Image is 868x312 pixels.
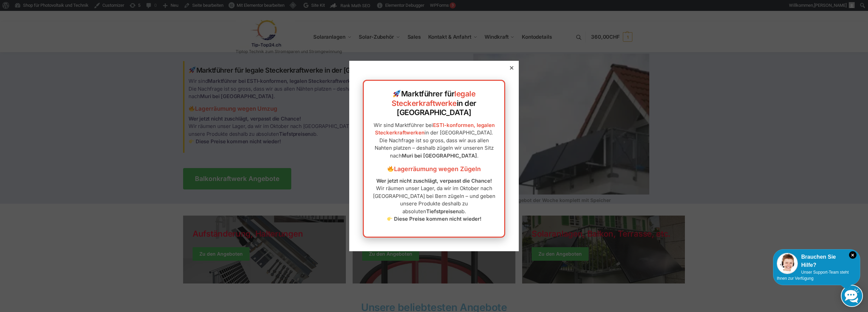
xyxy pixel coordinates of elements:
p: Wir sind Marktführer bei in der [GEOGRAPHIC_DATA]. Die Nachfrage ist so gross, dass wir aus allen... [371,122,497,160]
img: Customer service [777,253,798,274]
img: 🔥 [388,166,394,172]
img: 🚀 [393,90,400,97]
strong: Muri bei [GEOGRAPHIC_DATA] [402,152,477,159]
h2: Marktführer für in der [GEOGRAPHIC_DATA] [371,89,497,117]
p: Wir räumen unser Lager, da wir im Oktober nach [GEOGRAPHIC_DATA] bei Bern zügeln – und geben unse... [371,177,497,223]
img: 👉 [387,216,392,221]
div: Brauchen Sie Hilfe? [777,253,856,269]
strong: Tiefstpreisen [426,208,459,215]
i: Schließen [849,251,856,259]
strong: Wer jetzt nicht zuschlägt, verpasst die Chance! [376,178,492,184]
span: Unser Support-Team steht Ihnen zur Verfügung [777,270,849,281]
strong: Diese Preise kommen nicht wieder! [394,216,481,222]
a: ESTI-konformen, legalen Steckerkraftwerken [375,122,495,136]
a: legale Steckerkraftwerke [392,89,475,108]
h3: Lagerräumung wegen Zügeln [371,165,497,173]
